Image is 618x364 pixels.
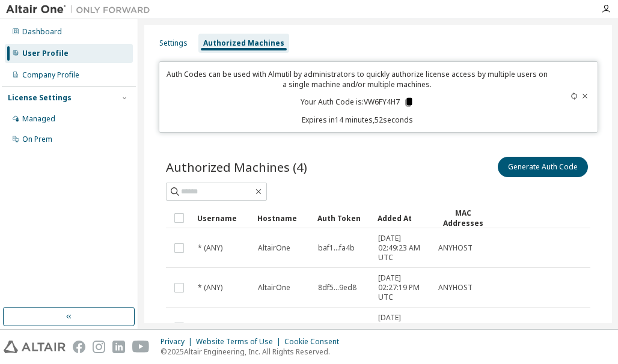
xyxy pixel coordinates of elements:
[317,208,368,228] div: Auth Token
[258,283,290,293] span: AltairOne
[166,159,307,175] span: Authorized Machines (4)
[167,115,548,125] p: Expires in 14 minutes, 52 seconds
[258,323,290,332] span: AltairOne
[8,93,72,103] div: License Settings
[132,341,150,353] img: youtube.svg
[258,243,290,253] span: AltairOne
[167,69,548,89] p: Auth Codes can be used with Almutil by administrators to quickly authorize license access by mult...
[378,313,427,342] span: [DATE] 02:27:19 PM UTC
[203,38,284,48] div: Authorized Machines
[22,49,69,58] div: User Profile
[6,4,156,16] img: Altair One
[161,337,196,347] div: Privacy
[498,157,588,177] button: Generate Auth Code
[198,283,222,293] span: * (ANY)
[438,208,488,228] div: MAC Addresses
[112,341,125,353] img: linkedin.svg
[22,27,62,37] div: Dashboard
[93,341,105,353] img: instagram.svg
[318,283,356,293] span: 8df5...9ed8
[197,208,248,228] div: Username
[198,323,222,332] span: * (ANY)
[73,341,85,353] img: facebook.svg
[284,337,346,347] div: Cookie Consent
[22,70,79,80] div: Company Profile
[22,114,55,124] div: Managed
[257,208,308,228] div: Hostname
[378,273,427,302] span: [DATE] 02:27:19 PM UTC
[438,283,473,293] span: ANYHOST
[159,38,188,48] div: Settings
[196,337,284,347] div: Website Terms of Use
[378,208,428,228] div: Added At
[318,243,355,253] span: baf1...fa4b
[318,323,357,332] span: d74c...6483
[4,341,66,353] img: altair_logo.svg
[22,135,52,144] div: On Prem
[161,347,346,357] p: © 2025 Altair Engineering, Inc. All Rights Reserved.
[198,243,222,253] span: * (ANY)
[438,243,473,253] span: ANYHOST
[378,234,427,262] span: [DATE] 02:49:23 AM UTC
[301,97,414,108] p: Your Auth Code is: VW6FY4H7
[438,323,473,332] span: ANYHOST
